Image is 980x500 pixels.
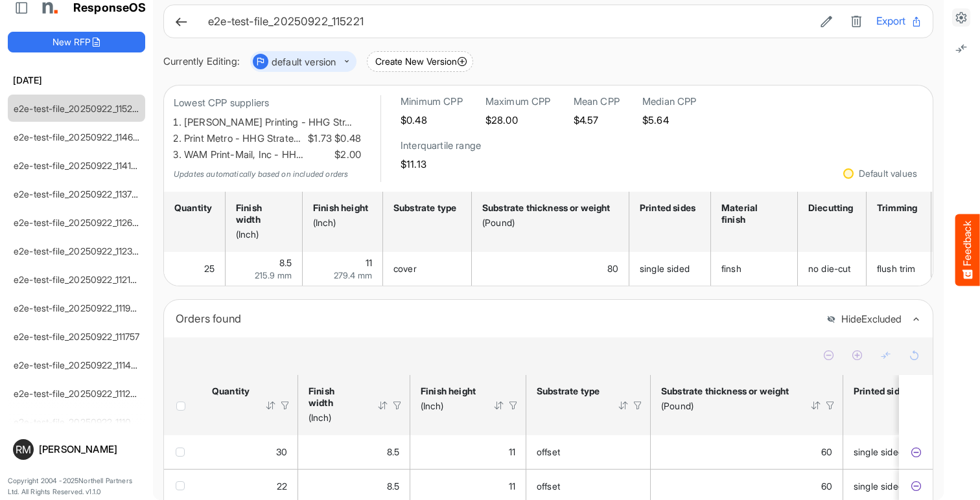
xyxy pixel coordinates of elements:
div: Trimming [877,202,916,214]
span: single sided [854,446,904,457]
span: 30 [276,446,287,457]
div: Printed sides [640,202,696,214]
span: cover [393,263,417,274]
h1: ResponseOS [73,1,146,15]
div: [PERSON_NAME] [39,444,140,454]
div: Material finish [721,202,783,225]
span: 8.5 [279,257,292,268]
span: offset [537,481,560,492]
div: Finish height [421,385,476,397]
span: 25 [204,263,215,274]
button: New RFP [8,32,145,52]
span: 11 [509,481,515,492]
div: Filter Icon [507,400,519,411]
button: Create New Version [367,51,473,72]
td: 25 is template cell Column Header httpsnorthellcomontologiesmapping-rulesorderhasquantity [164,252,226,286]
div: Filter Icon [391,400,403,411]
a: e2e-test-file_20250922_114138 [14,160,142,171]
a: e2e-test-file_20250922_112320 [14,245,144,256]
h5: $0.48 [401,115,463,126]
a: e2e-test-file_20250922_115221 [14,103,141,114]
div: (Inch) [421,400,476,412]
div: Quantity [174,202,211,214]
span: single sided [640,263,690,274]
td: offset is template cell Column Header httpsnorthellcomontologiesmapping-rulesmaterialhassubstrate... [526,435,651,469]
h5: $28.00 [485,115,551,126]
div: Substrate thickness or weight [482,202,614,214]
li: Print Metro - HHG Strate… [184,131,361,147]
h6: Mean CPP [574,95,620,108]
p: Copyright 2004 - 2025 Northell Partners Ltd. All Rights Reserved. v 1.1.0 [8,475,145,498]
h6: Maximum CPP [485,95,551,108]
a: e2e-test-file_20250922_111247 [14,388,141,399]
span: $0.48 [332,131,361,147]
span: no die-cut [808,263,851,274]
div: Filter Icon [279,400,291,411]
button: Delete [846,13,866,30]
h6: Minimum CPP [401,95,463,108]
td: 60 is template cell Column Header httpsnorthellcomontologiesmapping-rulesmaterialhasmaterialthick... [651,435,843,469]
div: Filter Icon [632,400,644,411]
td: flush trim is template cell Column Header httpsnorthellcomontologiesmapping-rulesmanufacturinghas... [867,252,931,286]
div: Default values [859,169,917,178]
span: single sided [854,481,904,492]
span: 60 [821,481,832,492]
div: (Inch) [309,412,360,424]
a: e2e-test-file_20250922_111455 [14,359,142,370]
em: Updates automatically based on included orders [174,169,348,179]
h5: $5.64 [642,115,697,126]
div: (Pound) [661,400,793,412]
button: Edit [817,13,836,30]
td: no die-cut is template cell Column Header httpsnorthellcomontologiesmapping-rulesmanufacturinghas... [798,252,867,286]
div: Quantity [212,385,248,397]
p: Lowest CPP suppliers [174,95,361,111]
div: Substrate type [537,385,601,397]
span: 11 [366,257,372,268]
span: 279.4 mm [334,270,372,280]
span: 60 [821,446,832,457]
div: (Pound) [482,217,614,229]
span: RM [16,444,31,455]
span: 8.5 [387,446,399,457]
div: Substrate type [393,202,457,214]
h6: Interquartile range [401,139,481,152]
h5: $11.13 [401,159,481,170]
span: 8.5 [387,481,399,492]
span: $1.73 [305,131,332,147]
div: Orders found [176,310,817,328]
td: 24597a95-d2ce-42e5-b446-8b62f6c7c3a2 is template cell Column Header [899,435,935,469]
h6: [DATE] [8,73,145,87]
button: Exclude [909,446,922,459]
td: checkbox [164,435,202,469]
span: 215.9 mm [255,270,292,280]
div: Printed sides [854,385,910,397]
li: WAM Print-Mail, Inc - HH… [184,147,361,163]
a: e2e-test-file_20250922_112643 [14,217,144,228]
h5: $4.57 [574,115,620,126]
div: Filter Icon [824,400,836,411]
div: (Inch) [313,217,368,229]
a: e2e-test-file_20250922_112147 [14,274,141,285]
div: Currently Editing: [163,54,240,70]
a: e2e-test-file_20250922_114626 [14,131,144,142]
div: Finish height [313,202,368,214]
button: Exclude [909,480,922,493]
div: Diecutting [808,202,852,214]
span: 22 [277,481,287,492]
td: finsh is template cell Column Header httpsnorthellcomontologiesmapping-rulesmanufacturinghassubst... [711,252,798,286]
div: Finish width [309,385,360,409]
span: offset [537,446,560,457]
td: cover is template cell Column Header httpsnorthellcomontologiesmapping-rulesmaterialhassubstratem... [383,252,472,286]
span: $2.00 [332,147,361,163]
td: 11 is template cell Column Header httpsnorthellcomontologiesmapping-rulesmeasurementhasfinishsize... [410,435,526,469]
span: flush trim [877,263,916,274]
li: [PERSON_NAME] Printing - HHG Str… [184,115,361,131]
td: 30 is template cell Column Header httpsnorthellcomontologiesmapping-rulesorderhasquantity [202,435,298,469]
span: 80 [607,263,618,274]
td: 8.5 is template cell Column Header httpsnorthellcomontologiesmapping-rulesmeasurementhasfinishsiz... [298,435,410,469]
td: single sided is template cell Column Header httpsnorthellcomontologiesmapping-rulesmanufacturingh... [629,252,711,286]
a: e2e-test-file_20250922_111757 [14,331,140,342]
h6: Median CPP [642,95,697,108]
button: Feedback [955,214,980,286]
div: Substrate thickness or weight [661,385,793,397]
